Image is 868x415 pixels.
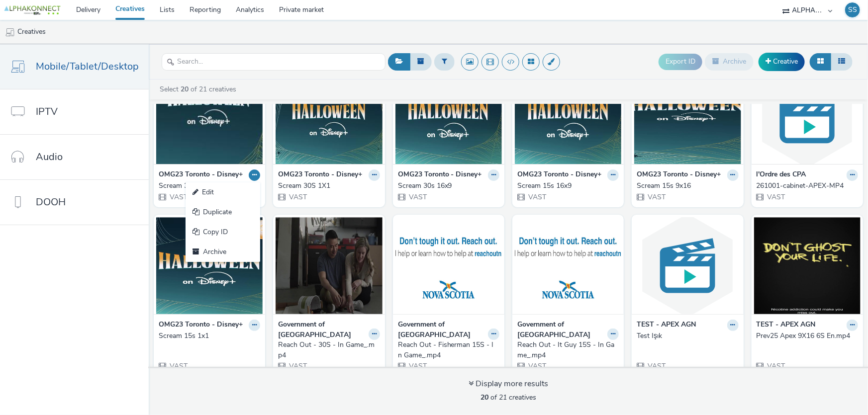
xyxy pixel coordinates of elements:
span: VAST [169,192,188,202]
span: DOOH [36,195,66,209]
span: Audio [36,150,63,164]
strong: OMG23 Toronto - Disney+ [278,169,362,181]
strong: 20 [181,84,189,94]
button: Archive [705,53,754,70]
strong: OMG23 Toronto - Disney+ [398,169,482,181]
span: VAST [767,192,785,202]
span: VAST [647,192,666,202]
div: Scream 30s 16x9 [398,181,495,191]
a: Select of 21 creatives [159,84,240,94]
span: VAST [767,361,785,371]
strong: OMG23 Toronto - Disney+ [159,320,243,331]
strong: OMG23 Toronto - Disney+ [637,169,721,181]
a: Reach Out - 30S - In Game_.mp4 [278,340,380,360]
img: Scream 30S 1X1 visual [276,67,382,164]
span: VAST [527,361,546,371]
button: Table [831,53,853,70]
strong: l'Ordre des CPA [757,169,806,181]
span: VAST [527,192,546,202]
a: Scream 30S 1X1 [278,181,380,191]
div: Scream 30S 1X1 [278,181,376,191]
strong: TEST - APEX AGN [757,320,816,331]
img: mobile [5,27,15,37]
img: Scream 30S 9x16 visual [156,67,263,164]
a: Archive [186,242,260,262]
strong: 20 [481,393,488,402]
div: Scream 15s 1x1 [159,331,256,341]
img: undefined Logo [2,4,62,16]
span: VAST [408,192,427,202]
div: Reach Out - Fisherman 15S - In Game_.mp4 [398,340,495,360]
div: Reach Out - It Guy 15S - In Game_.mp4 [517,340,615,360]
a: Creative [759,53,805,71]
div: Display more results [469,378,548,390]
img: Prev25 Apex 9X16 6S En.mp4 visual [754,217,861,314]
a: Scream 15s 9x16 [637,181,738,191]
strong: TEST - APEX AGN [637,320,696,331]
span: IPTV [36,104,58,119]
strong: Government of [GEOGRAPHIC_DATA] [278,320,366,340]
img: Test Işık visual [634,217,741,314]
div: 261001-cabinet-APEX-MP4 [757,181,854,191]
span: Mobile/Tablet/Desktop [36,59,139,74]
a: 261001-cabinet-APEX-MP4 [757,181,858,191]
img: Reach Out - 30S - In Game_.mp4 visual [276,217,382,314]
div: Scream 15s 9x16 [637,181,734,191]
span: VAST [288,192,307,202]
img: 261001-cabinet-APEX-MP4 visual [754,67,861,164]
strong: OMG23 Toronto - Disney+ [159,169,243,181]
span: VAST [408,361,427,371]
span: of 21 creatives [481,393,536,402]
strong: Government of [GEOGRAPHIC_DATA] [517,320,605,340]
a: Scream 30S 9x16 [159,181,260,191]
a: Scream 30s 16x9 [398,181,499,191]
a: Prev25 Apex 9X16 6S En.mp4 [757,331,858,341]
a: Copy ID [186,222,260,242]
a: Scream 15s 1x1 [159,331,260,341]
img: Scream 15s 9x16 visual [634,67,741,164]
button: Export ID [659,54,702,70]
span: VAST [169,361,188,371]
strong: OMG23 Toronto - Disney+ [517,169,601,181]
strong: Government of [GEOGRAPHIC_DATA] [398,320,485,340]
div: Reach Out - 30S - In Game_.mp4 [278,340,376,360]
input: Search... [162,53,386,71]
span: VAST [288,361,307,371]
a: Edit [186,182,260,202]
img: Scream 15s 1x1 visual [156,217,263,314]
img: Reach Out - Fisherman 15S - In Game_.mp4 visual [395,217,502,314]
img: Scream 30s 16x9 visual [395,67,502,164]
a: Reach Out - Fisherman 15S - In Game_.mp4 [398,340,499,360]
img: Reach Out - It Guy 15S - In Game_.mp4 visual [515,217,621,314]
a: Duplicate [186,202,260,222]
button: Grid [810,53,831,70]
div: Prev25 Apex 9X16 6S En.mp4 [757,331,854,341]
span: VAST [647,361,666,371]
div: SS [848,2,857,17]
a: Scream 15s 16x9 [517,181,619,191]
div: Scream 15s 16x9 [517,181,615,191]
img: Scream 15s 16x9 visual [515,67,621,164]
div: Scream 30S 9x16 [159,181,256,191]
div: Test Işık [637,331,734,341]
a: Test Işık [637,331,738,341]
a: Reach Out - It Guy 15S - In Game_.mp4 [517,340,619,360]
